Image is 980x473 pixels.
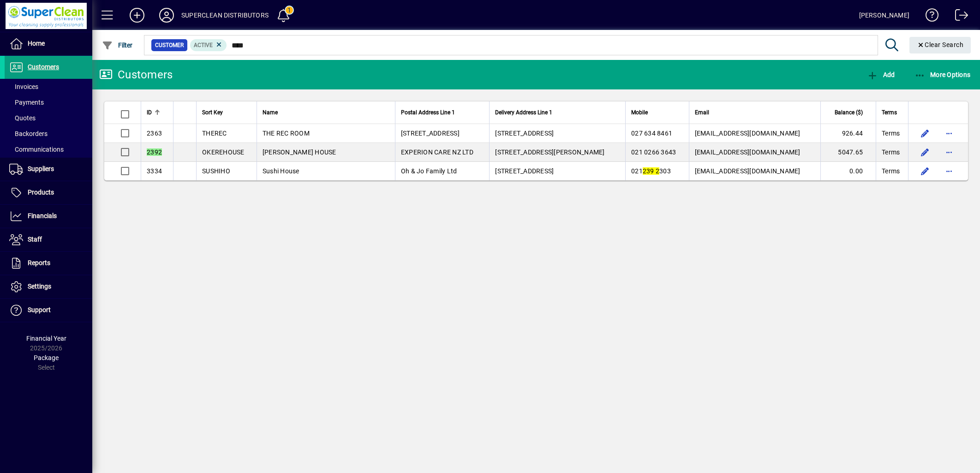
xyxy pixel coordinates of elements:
a: Staff [5,228,92,251]
td: 5047.65 [820,143,876,162]
span: 021 303 [631,167,671,175]
span: 3334 [147,167,162,175]
span: More Options [914,71,971,78]
span: THEREC [202,130,227,137]
div: [PERSON_NAME] [859,8,909,23]
td: 926.44 [820,124,876,143]
span: Filter [102,41,133,49]
span: [PERSON_NAME] HOUSE [263,148,336,156]
span: [EMAIL_ADDRESS][DOMAIN_NAME] [695,130,801,137]
span: Terms [882,107,897,118]
mat-chip: Activation Status: Active [190,39,227,51]
span: Terms [882,148,900,157]
span: Oh & Jo Family Ltd [401,167,457,175]
span: Suppliers [28,165,54,172]
div: SUPERCLEAN DISTRIBUTORS [181,8,269,23]
span: Terms [882,129,900,138]
span: Postal Address Line 1 [401,107,455,118]
span: 021 0266 3643 [631,148,676,156]
button: Add [865,66,897,83]
a: Knowledge Base [919,2,939,32]
a: Products [5,181,92,204]
a: Logout [948,2,968,32]
div: Email [695,107,815,118]
a: Home [5,32,92,55]
span: Active [194,42,213,48]
span: Package [34,354,59,361]
span: Delivery Address Line 1 [495,107,552,118]
span: Reports [28,259,50,266]
button: More options [942,126,956,141]
a: Backorders [5,126,92,142]
button: Add [122,7,152,24]
em: 239 2 [643,167,659,175]
a: Reports [5,252,92,275]
a: Invoices [5,79,92,95]
a: Suppliers [5,158,92,181]
a: Payments [5,95,92,110]
span: Customers [28,63,59,71]
span: Sushi House [263,167,299,175]
button: Clear [909,37,971,53]
span: Balance ($) [835,107,863,118]
div: Balance ($) [826,107,871,118]
button: Profile [152,7,181,24]
div: Name [263,107,389,118]
span: Home [28,40,45,47]
span: Products [28,189,54,196]
span: Terms [882,166,900,176]
div: Mobile [631,107,683,118]
span: Name [263,107,278,118]
span: Financials [28,212,57,219]
span: Quotes [9,114,36,122]
span: [STREET_ADDRESS] [401,130,460,137]
a: Support [5,299,92,322]
span: Financial Year [26,335,66,342]
span: Backorders [9,130,48,137]
span: Email [695,107,709,118]
button: More Options [912,66,973,83]
button: Edit [918,164,932,178]
span: Clear Search [917,41,964,48]
span: ID [147,107,152,118]
span: Communications [9,146,64,153]
span: 2363 [147,130,162,137]
span: SUSHIHO [202,167,230,175]
a: Settings [5,275,92,298]
span: Invoices [9,83,38,90]
a: Communications [5,142,92,157]
span: Staff [28,236,42,243]
a: Financials [5,205,92,228]
span: OKEREHOUSE [202,148,245,156]
button: More options [942,145,956,160]
span: [EMAIL_ADDRESS][DOMAIN_NAME] [695,148,801,156]
span: Mobile [631,107,648,118]
span: [STREET_ADDRESS] [495,130,554,137]
button: Filter [100,37,135,53]
em: 2392 [147,148,162,156]
span: 027 634 8461 [631,130,672,137]
div: Customers [99,67,173,82]
span: Support [28,306,51,313]
span: Add [867,71,895,78]
span: EXPERION CARE NZ LTD [401,148,473,156]
a: Quotes [5,110,92,126]
div: ID [147,107,167,118]
span: Sort Key [202,107,223,118]
td: 0.00 [820,162,876,180]
button: Edit [918,145,932,160]
span: [STREET_ADDRESS] [495,167,554,175]
span: [STREET_ADDRESS][PERSON_NAME] [495,148,604,156]
span: Customer [155,41,184,50]
button: More options [942,164,956,178]
span: Payments [9,99,44,106]
button: Edit [918,126,932,141]
span: [EMAIL_ADDRESS][DOMAIN_NAME] [695,167,801,175]
span: THE REC ROOM [263,130,310,137]
span: Settings [28,283,51,290]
